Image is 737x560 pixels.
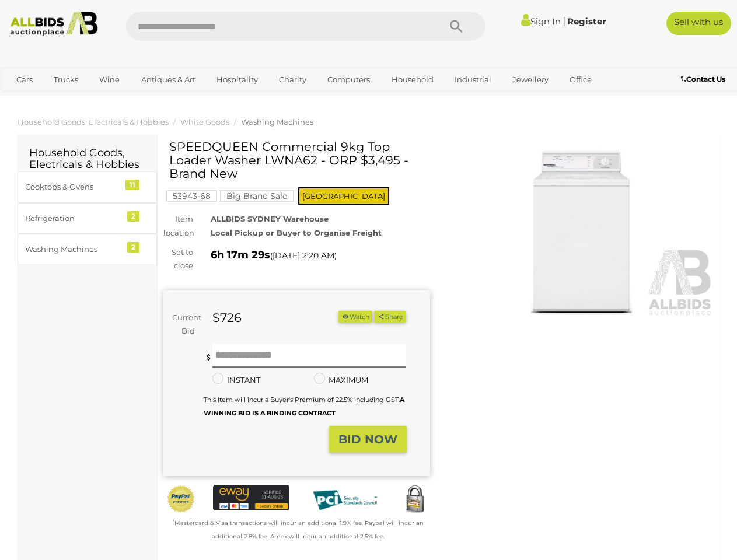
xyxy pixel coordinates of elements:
a: Contact Us [681,73,728,86]
div: Cooktops & Ovens [25,180,121,194]
h1: SPEEDQUEEN Commercial 9kg Top Loader Washer LWNA62 - ORP $3,495 - Brand New [169,140,427,180]
a: [GEOGRAPHIC_DATA] [54,89,152,108]
label: INSTANT [212,373,260,387]
mark: 53943-68 [166,190,217,202]
a: Charity [271,70,314,89]
strong: ALLBIDS SYDNEY Warehouse [211,214,329,223]
img: Allbids.com.au [5,12,103,36]
a: Big Brand Sale [220,191,294,201]
mark: Big Brand Sale [220,190,294,202]
b: Contact Us [681,75,725,83]
div: 11 [125,180,139,190]
a: Wine [92,70,127,89]
button: Watch [338,311,372,323]
a: Washing Machines [241,117,313,127]
img: Secured by Rapid SSL [400,485,429,514]
label: MAXIMUM [314,373,368,387]
a: Office [562,70,599,89]
span: [DATE] 2:20 AM [273,250,334,261]
a: Computers [320,70,378,89]
a: Sign In [521,16,561,27]
div: Washing Machines [25,243,121,256]
div: Refrigeration [25,212,121,225]
div: Set to close [155,246,202,273]
button: Search [427,12,485,41]
small: This Item will incur a Buyer's Premium of 22.5% including GST. [204,395,404,417]
button: Share [374,311,406,323]
a: Sports [9,89,48,108]
a: Jewellery [505,70,556,89]
a: Refrigeration 2 [18,203,157,234]
a: Antiques & Art [134,70,203,89]
span: ( ) [270,251,337,260]
img: SPEEDQUEEN Commercial 9kg Top Loader Washer LWNA62 - ORP $3,495 - Brand New [448,146,714,317]
a: Industrial [447,70,499,89]
a: Hospitality [209,70,266,89]
div: Current Bid [163,311,204,338]
small: Mastercard & Visa transactions will incur an additional 1.9% fee. Paypal will incur an additional... [173,519,424,540]
img: eWAY Payment Gateway [213,485,289,510]
a: Sell with us [666,12,731,35]
a: Cars [9,70,40,89]
button: BID NOW [329,426,407,453]
a: Household [384,70,441,89]
div: 2 [127,211,139,222]
strong: 6h 17m 29s [211,249,270,261]
a: White Goods [180,117,229,127]
strong: $726 [212,310,242,325]
div: 2 [127,242,139,253]
a: Register [567,16,606,27]
li: Watch this item [338,311,372,323]
img: Official PayPal Seal [166,485,195,513]
img: PCI DSS compliant [307,485,383,515]
a: Household Goods, Electricals & Hobbies [18,117,169,127]
span: | [563,15,565,27]
a: Cooktops & Ovens 11 [18,171,157,202]
a: Trucks [46,70,86,89]
strong: Local Pickup or Buyer to Organise Freight [211,228,382,237]
strong: BID NOW [338,432,397,446]
span: [GEOGRAPHIC_DATA] [298,187,389,205]
h2: Household Goods, Electricals & Hobbies [29,148,145,171]
a: 53943-68 [166,191,217,201]
a: Washing Machines 2 [18,234,157,265]
div: Item location [155,212,202,240]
